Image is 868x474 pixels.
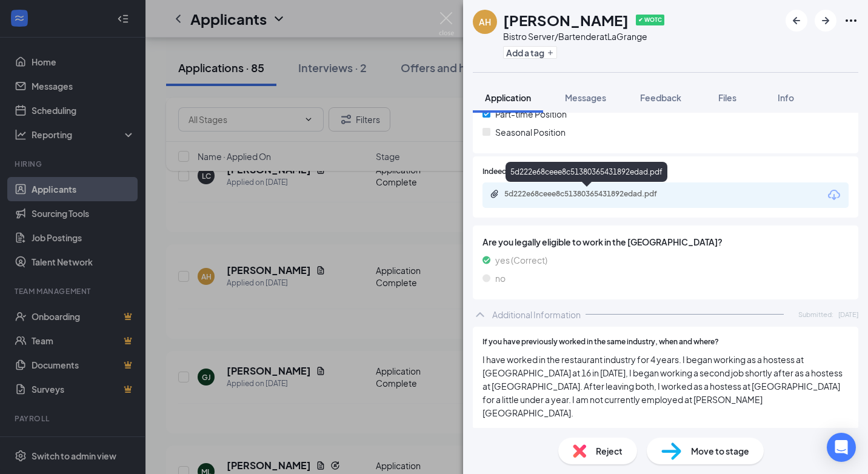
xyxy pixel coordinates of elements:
span: Indeed Resume [482,166,536,178]
svg: Paperclip [490,189,499,199]
div: Open Intercom Messenger [827,433,856,462]
span: yes (Correct) [495,253,547,267]
span: Move to stage [691,444,749,458]
span: Feedback [640,92,681,103]
svg: Ellipses [844,13,858,28]
span: Files [718,92,736,103]
span: Seasonal Position [495,125,566,139]
svg: Download [827,188,841,202]
svg: ArrowLeftNew [789,13,804,28]
div: Additional Information [492,309,581,321]
span: no [495,272,506,285]
span: Messages [565,92,606,103]
div: 5d222e68ceee8c51380365431892edad.pdf [506,162,667,182]
button: ArrowLeftNew [786,10,807,32]
a: Paperclip5d222e68ceee8c51380365431892edad.pdf [490,189,686,201]
span: Reject [596,444,623,458]
span: If you have previously worked in the same industry, when and where? [482,336,719,348]
div: Bistro Server/Bartender at LaGrange [503,30,664,42]
span: Part-time Position [495,107,567,121]
svg: ChevronUp [473,307,487,322]
span: [DATE] [838,309,858,319]
svg: ArrowRight [818,13,833,28]
svg: Plus [547,49,554,56]
span: Application [485,92,531,103]
span: ✔ WOTC [636,15,664,25]
div: AH [479,16,491,28]
span: Are you legally eligible to work in the [GEOGRAPHIC_DATA]? [482,235,849,249]
h1: [PERSON_NAME] [503,10,629,30]
span: Submitted: [798,309,833,319]
span: Info [778,92,794,103]
button: ArrowRight [815,10,836,32]
span: I have worked in the restaurant industry for 4 years. I began working as a hostess at [GEOGRAPHIC... [482,353,849,419]
div: 5d222e68ceee8c51380365431892edad.pdf [504,189,674,199]
button: PlusAdd a tag [503,46,557,59]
